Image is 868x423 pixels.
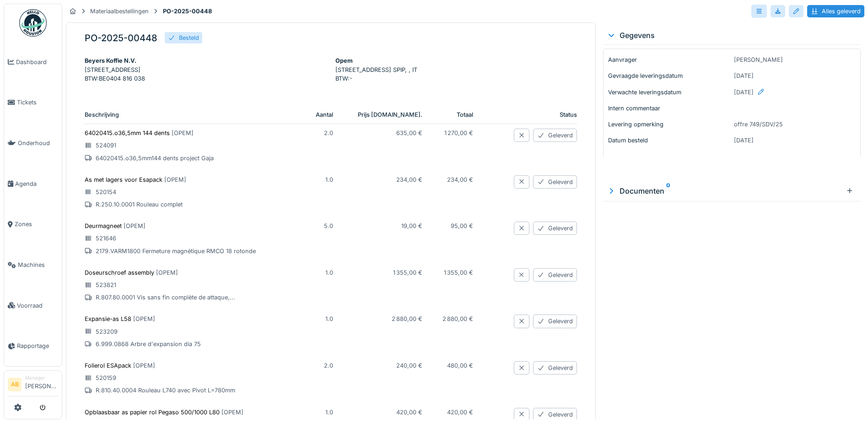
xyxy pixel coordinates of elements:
span: [ OPEM ] [133,315,155,322]
a: Rapportage [4,326,62,367]
div: Documenten [607,185,842,196]
p: Verwachte leveringsdatum [608,88,730,97]
th: Beschrijving [85,106,305,124]
span: [ OPEM ] [164,176,186,183]
span: Onderhoud [18,139,58,147]
a: Voorraad [4,285,62,326]
a: Onderhoud [4,123,62,163]
p: R.810.40.0004 Rouleau L740 avec Pivot L=780mm [85,386,297,395]
a: AB Manager[PERSON_NAME] [8,374,58,396]
span: Rapportage [17,342,58,350]
p: 1.0 [312,268,334,277]
span: [ OPEM ] [124,222,146,229]
p: offre 749/SDV/25 [734,120,856,129]
h5: PO-2025-00448 [85,33,157,43]
p: 2.0 [312,361,334,370]
p: [DATE] [734,71,856,80]
p: Gevraagde leveringsdatum [608,71,730,80]
div: [DATE] [734,88,856,104]
p: As met lagers voor Esapack [85,175,297,184]
p: 6.999.0868 Arbre d'expansion dia 75 [85,340,297,348]
th: Prijs [DOMAIN_NAME]. [340,106,429,124]
a: Zones [4,204,62,245]
p: 234,00 € [348,175,422,184]
p: R.807.80.0001 Vis sans fin complète de attaque,... [85,293,297,302]
th: Status [497,106,577,124]
img: Badge_color-CXgf-gQk.svg [19,9,47,37]
th: Totaal [430,106,480,124]
p: 1.0 [312,175,334,184]
p: 635,00 € [348,129,422,137]
p: [DATE] [734,136,856,145]
a: Dashboard [4,42,62,82]
div: Opem [335,56,577,65]
p: Intern commentaar [608,104,730,113]
sup: 0 [666,185,670,196]
p: [STREET_ADDRESS] SPIP, , IT [335,65,577,74]
p: 234,00 € [437,175,473,184]
p: 520159 [85,374,297,382]
div: Geleverd [533,361,577,374]
a: Tickets [4,82,62,123]
p: 1 355,00 € [437,268,473,277]
th: Aantal [305,106,341,124]
div: Geleverd [533,408,577,421]
span: [ OPEM ] [221,409,243,416]
p: 523821 [85,281,297,289]
p: Opblaasbaar as papier rol Pegaso 500/1000 L80 [85,408,297,417]
p: 1 355,00 € [348,268,422,277]
p: 2 880,00 € [348,315,422,323]
p: 1.0 [312,315,334,323]
p: [STREET_ADDRESS] [85,65,326,74]
p: 420,00 € [348,408,422,417]
p: 240,00 € [348,361,422,370]
p: 1.0 [312,408,334,417]
p: [PERSON_NAME] [734,55,856,64]
a: Agenda [4,163,62,204]
p: Datum besteld [608,136,730,145]
p: BTW : BE0404 816 038 [85,74,326,83]
p: BTW : - [335,74,577,83]
p: 521646 [85,234,297,243]
p: Levering opmerking [608,120,730,129]
p: Aanvrager [608,55,730,64]
span: Dashboard [16,58,58,66]
div: Geleverd [533,315,577,328]
li: AB [8,378,22,391]
a: Machines [4,244,62,285]
p: Folierol ESApack [85,361,297,370]
div: Beyers Koffie N.V. [85,56,326,65]
p: Doseurschroef assembly [85,268,297,277]
div: Besteld [179,33,199,42]
p: 520154 [85,188,297,196]
div: Materiaalbestellingen [90,7,149,16]
p: R.250.10.0001 Rouleau complet [85,200,297,209]
p: 19,00 € [348,222,422,230]
div: Geleverd [533,222,577,235]
span: [ OPEM ] [133,362,155,369]
span: Voorraad [17,301,58,310]
p: 5.0 [312,222,334,230]
p: 524091 [85,141,297,150]
p: Expansie-as L58 [85,315,297,323]
strong: PO-2025-00448 [159,7,216,16]
div: Geleverd [533,175,577,189]
div: Manager [25,374,58,381]
p: 2 880,00 € [437,315,473,323]
span: [ OPEM ] [156,269,178,276]
p: 64020415.o36,5mm144 dents project Gaja [85,154,297,163]
p: Deurmagneet [85,222,297,230]
div: Alles geleverd [807,5,864,17]
span: Tickets [17,98,58,107]
p: 1 270,00 € [437,129,473,137]
p: 64020415.o36,5mm 144 dents [85,129,297,137]
span: Zones [15,220,58,228]
div: Geleverd [533,268,577,282]
p: 2.0 [312,129,334,137]
div: Gegevens [607,30,857,41]
li: [PERSON_NAME] [25,374,58,394]
p: 480,00 € [437,361,473,370]
p: 420,00 € [437,408,473,417]
p: 2179.VARM1800 Fermeture magnétique RMCO 18 rotonde [85,247,297,255]
p: 523209 [85,327,297,336]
